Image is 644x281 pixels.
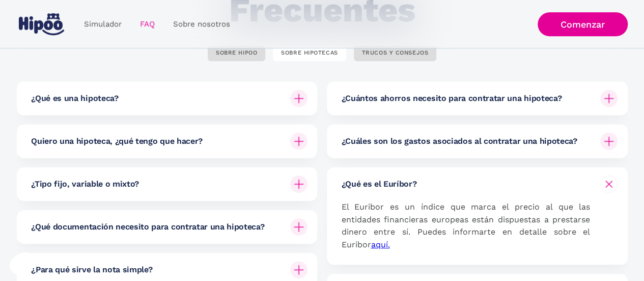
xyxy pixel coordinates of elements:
[362,49,429,57] div: TRUCOS Y CONSEJOS
[216,49,257,57] div: SOBRE HIPOO
[341,201,590,251] p: El Euribor es un índice que marca el precio al que las entidades financieras europeas están dispu...
[164,14,239,34] a: Sobre nosotros
[341,136,577,147] h6: ¿Cuáles son los gastos asociados al contratar una hipoteca?
[31,93,118,104] h6: ¿Qué es una hipoteca?
[538,12,628,36] a: Comenzar
[75,14,131,34] a: Simulador
[371,240,389,249] a: aquí.
[31,136,203,147] h6: Quiero una hipoteca, ¿qué tengo que hacer?
[31,264,152,275] h6: ¿Para qué sirve la nota simple?
[131,14,164,34] a: FAQ
[31,178,139,190] h6: ¿Tipo fijo, variable o mixto?
[341,178,416,190] h6: ¿Qué es el Euríbor?
[31,221,264,233] h6: ¿Qué documentación necesito para contratar una hipoteca?
[17,9,67,39] a: home
[281,49,338,57] div: SOBRE HIPOTECAS
[341,93,562,104] h6: ¿Cuántos ahorros necesito para contratar una hipoteca?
